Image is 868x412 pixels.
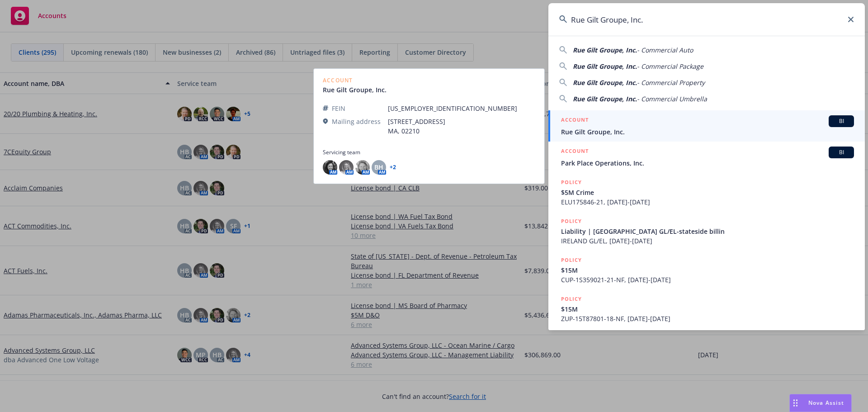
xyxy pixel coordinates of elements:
a: POLICYLiability | [GEOGRAPHIC_DATA] GL/EL-stateside billinIRELAND GL/EL, [DATE]-[DATE] [548,212,865,251]
span: Rue Gilt Groupe, Inc. [573,78,637,87]
span: CUP-1S359021-21-NF, [DATE]-[DATE] [561,275,854,284]
h5: POLICY [561,217,582,226]
span: Rue Gilt Groupe, Inc. [573,62,637,71]
span: $5M Crime [561,188,854,197]
span: $15M [561,265,854,275]
a: POLICY$5M CrimeELU175846-21, [DATE]-[DATE] [548,173,865,212]
h5: ACCOUNT [561,115,589,126]
span: Park Place Operations, Inc. [561,158,854,168]
span: Nova Assist [808,399,844,407]
span: - Commercial Package [637,62,703,71]
button: Nova Assist [789,394,852,412]
span: ELU175846-21, [DATE]-[DATE] [561,197,854,207]
h5: ACCOUNT [561,147,589,157]
h5: POLICY [561,178,582,187]
input: Search... [548,3,865,36]
span: BI [832,148,850,156]
h5: POLICY [561,256,582,265]
span: IRELAND GL/EL, [DATE]-[DATE] [561,236,854,246]
a: POLICY$15MCUP-1S359021-21-NF, [DATE]-[DATE] [548,251,865,289]
span: Rue Gilt Groupe, Inc. [573,95,637,103]
span: Rue Gilt Groupe, Inc. [561,127,854,137]
span: Liability | [GEOGRAPHIC_DATA] GL/EL-stateside billin [561,227,854,236]
a: ACCOUNTBIRue Gilt Groupe, Inc. [548,110,865,142]
span: - Commercial Auto [637,46,693,54]
a: ACCOUNTBIPark Place Operations, Inc. [548,142,865,173]
a: POLICY$15MZUP-15T87801-18-NF, [DATE]-[DATE] [548,289,865,328]
span: Rue Gilt Groupe, Inc. [573,46,637,54]
span: - Commercial Property [637,78,705,87]
h5: POLICY [561,294,582,303]
span: $15M [561,304,854,314]
span: ZUP-15T87801-18-NF, [DATE]-[DATE] [561,314,854,323]
span: - Commercial Umbrella [637,95,707,103]
div: Drag to move [790,394,801,412]
span: BI [832,117,850,125]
